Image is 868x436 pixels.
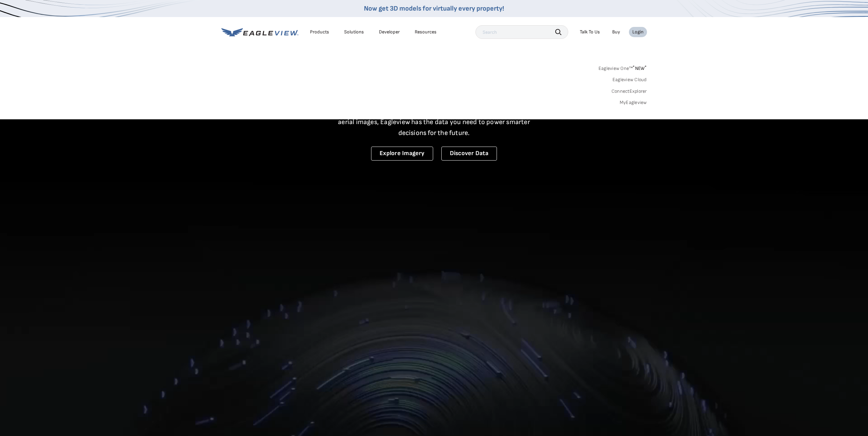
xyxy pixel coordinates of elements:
a: Discover Data [441,147,497,161]
input: Search [475,25,568,39]
a: MyEagleview [620,100,647,106]
a: Buy [612,29,620,35]
div: Solutions [344,29,364,35]
span: NEW [633,65,647,71]
a: Developer [379,29,400,35]
a: Eagleview Cloud [613,77,647,83]
div: Talk To Us [580,29,600,35]
div: Login [632,29,644,35]
div: Products [310,29,329,35]
a: Now get 3D models for virtually every property! [364,4,504,13]
a: Eagleview One™*NEW* [599,63,647,71]
a: ConnectExplorer [612,88,647,94]
a: Explore Imagery [371,147,433,161]
p: A new era starts here. Built on more than 3.5 billion high-resolution aerial images, Eagleview ha... [330,106,539,138]
div: Resources [415,29,437,35]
